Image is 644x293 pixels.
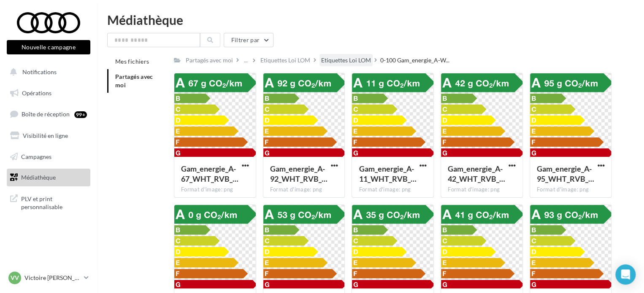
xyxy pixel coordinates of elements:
a: Boîte de réception99+ [5,105,92,123]
div: Format d'image: png [270,186,338,194]
a: Médiathèque [5,169,92,186]
button: Filtrer par [224,33,273,47]
a: VV Victoire [PERSON_NAME] [7,270,90,286]
span: Gam_energie_A-42_WHT_RVB_PNG_1080PX [448,164,505,183]
div: Open Intercom Messenger [615,264,636,285]
span: Boîte de réception [22,110,70,118]
span: Notifications [22,68,57,75]
span: Gam_energie_A-95_WHT_RVB_PNG_1080PX [537,164,594,183]
div: Médiathèque [107,13,634,26]
a: Visibilité en ligne [5,127,92,145]
span: Gam_energie_A-11_WHT_RVB_PNG_1080PX [359,164,416,183]
span: Gam_energie_A-92_WHT_RVB_PNG_1080PX [270,164,327,183]
span: 0-100 Gam_energie_A-W... [380,56,449,65]
button: Notifications [5,63,89,81]
p: Victoire [PERSON_NAME] [24,274,81,282]
div: Format d'image: png [537,186,605,194]
div: Format d'image: png [359,186,427,194]
div: Format d'image: png [181,186,249,194]
div: Format d'image: png [448,186,516,194]
div: Partagés avec moi [186,56,233,65]
span: Gam_energie_A-67_WHT_RVB_PNG_1080PX [181,164,238,183]
button: Nouvelle campagne [7,40,90,54]
a: PLV et print personnalisable [5,190,92,215]
span: Campagnes [21,153,51,160]
div: Etiquettes Loi LOM [321,56,371,65]
span: Médiathèque [21,174,56,181]
span: Visibilité en ligne [23,132,68,139]
div: ... [242,54,249,66]
a: Opérations [5,84,92,102]
div: Etiquettes Loi LOM [260,56,310,65]
span: Opérations [22,89,51,97]
a: Campagnes [5,148,92,166]
span: Partagés avec moi [115,73,153,89]
span: VV [11,274,19,282]
div: 99+ [74,111,87,118]
span: PLV et print personnalisable [21,193,87,211]
span: Mes fichiers [115,58,149,65]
